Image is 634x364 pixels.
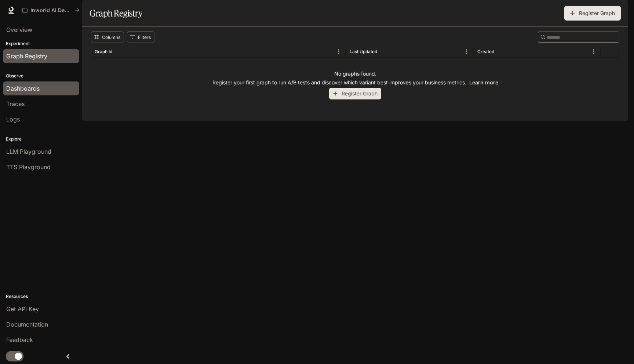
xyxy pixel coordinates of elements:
div: Search [538,32,619,43]
h1: Graph Registry [90,6,142,21]
a: Learn more [469,79,498,85]
button: Register Graph [329,88,381,100]
div: Created [477,49,494,54]
button: Menu [588,46,599,57]
div: Graph Id [95,49,112,54]
button: Menu [461,46,472,57]
p: No graphs found. [334,70,376,77]
button: Select columns [91,31,124,43]
button: Menu [333,46,344,57]
button: All workspaces [19,3,83,18]
button: Sort [113,46,124,57]
div: Last Updated [350,49,377,54]
button: Register Graph [564,6,621,21]
button: Show filters [127,31,154,43]
p: Register your first graph to run A/B tests and discover which variant best improves your business... [212,79,498,86]
button: Sort [378,46,389,57]
button: Sort [495,46,506,57]
p: Inworld AI Demos [30,7,72,14]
